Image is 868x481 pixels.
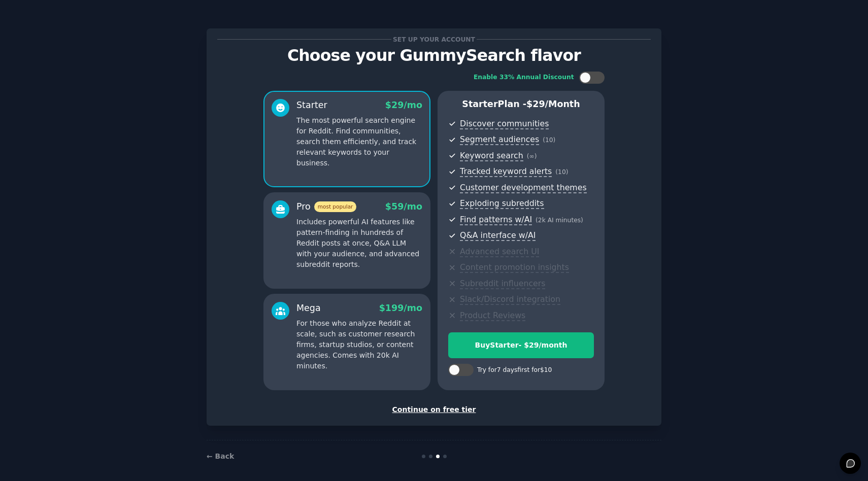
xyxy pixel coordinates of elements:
span: Product Reviews [460,311,525,321]
span: $ 29 /month [526,99,580,109]
span: Tracked keyword alerts [460,166,552,177]
span: ( 2k AI minutes ) [536,217,583,224]
span: Segment audiences [460,134,539,145]
div: Continue on free tier [217,404,651,415]
span: ( 10 ) [555,168,568,176]
span: Keyword search [460,151,523,161]
button: BuyStarter- $29/month [448,332,594,358]
span: $ 29 /mo [385,100,422,110]
div: Mega [296,302,321,315]
div: Try for 7 days first for $10 [477,366,552,375]
p: For those who analyze Reddit at scale, such as customer research firms, startup studios, or conte... [296,318,422,371]
div: Starter [296,99,327,112]
span: Find patterns w/AI [460,215,532,225]
span: most popular [314,201,357,212]
p: Includes powerful AI features like pattern-finding in hundreds of Reddit posts at once, Q&A LLM w... [296,217,422,270]
span: Slack/Discord integration [460,294,560,305]
div: Pro [296,200,356,213]
p: The most powerful search engine for Reddit. Find communities, search them efficiently, and track ... [296,115,422,168]
span: $ 59 /mo [385,201,422,212]
p: Choose your GummySearch flavor [217,47,651,64]
span: Set up your account [391,34,477,45]
span: Advanced search UI [460,247,539,257]
p: Starter Plan - [448,98,594,111]
span: ( ∞ ) [527,153,537,160]
span: Customer development themes [460,183,587,193]
span: Subreddit influencers [460,279,545,289]
div: Enable 33% Annual Discount [474,73,574,82]
a: ← Back [207,452,234,460]
span: ( 10 ) [543,136,555,144]
span: $ 199 /mo [379,303,422,313]
span: Discover communities [460,119,549,129]
span: Exploding subreddits [460,198,544,209]
span: Q&A interface w/AI [460,230,536,241]
span: Content promotion insights [460,262,569,273]
div: Buy Starter - $ 29 /month [449,340,593,351]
